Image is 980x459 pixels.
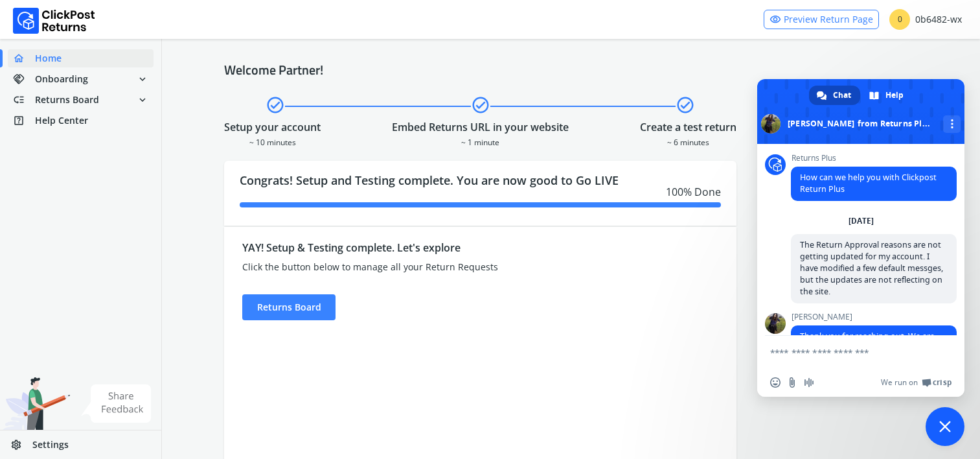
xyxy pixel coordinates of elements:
[800,331,935,353] span: Thank you for reaching out. We are checking this right away
[13,91,35,109] span: low_priority
[885,86,904,105] span: Help
[849,217,874,225] div: [DATE]
[800,172,937,194] span: How can we help you with Clickpost Return Plus
[13,70,35,88] span: handshake
[13,112,35,130] span: help_center
[242,294,336,320] div: Returns Board
[240,184,721,200] div: 100 % Done
[35,114,88,127] span: Help Center
[81,384,152,423] img: share feedback
[809,86,860,105] div: Chat
[881,377,952,388] a: We run onCrisp
[787,377,797,388] span: Send a file
[769,10,781,29] span: visibility
[224,119,321,135] div: Setup your account
[833,86,851,105] span: Chat
[881,377,918,388] span: We run on
[32,438,69,451] span: Settings
[224,62,918,78] h4: Welcome Partner!
[224,161,736,226] div: Congrats! Setup and Testing complete. You are now good to Go LIVE
[35,52,62,65] span: Home
[10,436,32,454] span: settings
[8,112,154,130] a: help_centerHelp Center
[137,70,148,88] span: expand_more
[861,86,913,105] div: Help
[242,240,590,255] div: YAY! Setup & Testing complete. Let's explore
[943,115,961,133] div: More channels
[13,49,35,67] span: home
[640,119,736,135] div: Create a test return
[889,9,910,30] span: 0
[242,261,590,274] div: Click the button below to manage all your Return Requests
[8,49,154,67] a: homeHome
[392,135,569,148] div: ~ 1 minute
[266,93,285,117] span: check_circle
[889,9,962,30] div: 0b6482-wx
[13,8,95,34] img: Logo
[392,119,569,135] div: Embed Returns URL in your website
[35,73,88,86] span: Onboarding
[640,135,736,148] div: ~ 6 minutes
[137,91,148,109] span: expand_more
[791,312,957,322] span: [PERSON_NAME]
[791,154,957,163] span: Returns Plus
[676,93,695,117] span: check_circle
[224,135,321,148] div: ~ 10 minutes
[764,10,879,29] a: visibilityPreview Return Page
[35,93,99,106] span: Returns Board
[933,377,952,388] span: Crisp
[471,93,490,117] span: check_circle
[770,347,923,359] textarea: Compose your message...
[770,377,781,388] span: Insert an emoji
[804,377,814,388] span: Audio message
[800,239,943,297] span: The Return Approval reasons are not getting updated for my account. I have modified a few default...
[926,407,964,446] div: Close chat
